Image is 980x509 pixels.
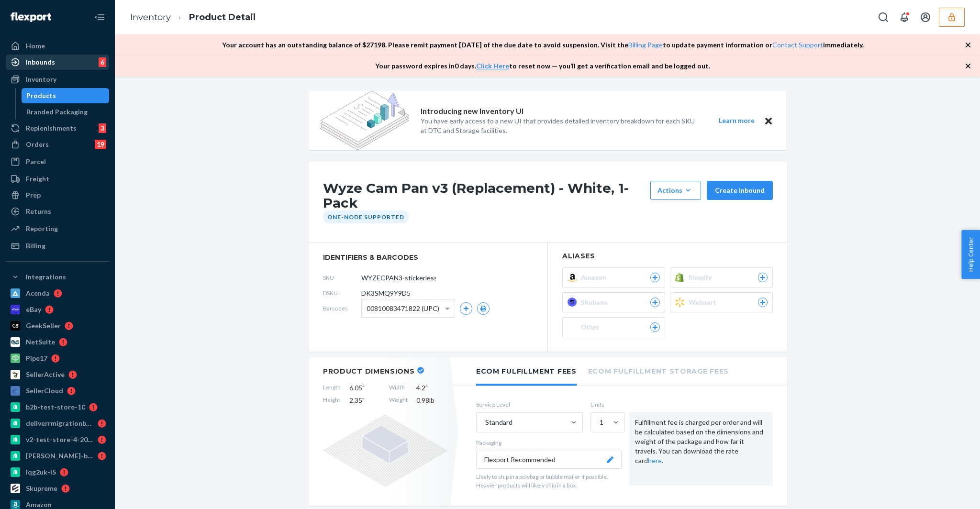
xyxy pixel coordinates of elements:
button: Open account menu [916,8,935,27]
div: Replenishments [26,123,77,133]
span: Height [323,396,341,405]
div: Pipe17 [26,354,47,363]
div: NetSuite [26,337,55,347]
div: Prep [26,190,41,200]
p: Introducing new Inventory UI [421,106,523,117]
div: Branded Packaging [26,107,88,117]
a: Inventory [130,12,171,22]
span: Other [581,322,603,332]
input: 1 [599,418,600,427]
div: 6 [99,57,106,67]
div: Reporting [26,224,58,233]
a: Freight [6,171,109,187]
span: SKU [323,274,361,282]
div: 3 [99,123,106,133]
div: Parcel [26,157,46,166]
a: Billing Page [628,41,663,49]
div: b2b-test-store-10 [26,402,85,412]
a: [PERSON_NAME]-b2b-test-store-2 [6,448,109,464]
span: 6.05 [349,383,380,393]
div: Freight [26,174,49,184]
div: v2-test-store-4-2025 [26,435,94,444]
div: Home [26,41,45,51]
a: Inbounds6 [6,55,109,70]
span: Amazon [581,273,610,282]
p: Your account has an outstanding balance of $ 27198 . Please remit payment [DATE] of the due date ... [222,40,864,50]
p: Your password expires in 0 days . to reset now — you’ll get a verification email and be logged out. [375,61,710,71]
h1: Wyze Cam Pan v3 (Replacement) - White, 1-Pack [323,181,646,210]
div: SellerActive [26,370,65,379]
label: Units [590,400,622,409]
span: identifiers & barcodes [323,253,533,262]
button: Flexport Recommended [476,451,622,469]
div: eBay [26,305,41,314]
div: deliverrmigrationbasictest [26,419,94,428]
div: Orders [26,140,49,149]
div: Standard [485,418,512,427]
a: Skupreme [6,481,109,496]
h2: Product Dimensions [323,367,415,376]
div: iqg2uk-i5 [26,467,56,477]
a: NetSuite [6,334,109,350]
a: Pipe17 [6,351,109,366]
button: Integrations [6,269,109,285]
button: Skubana [562,292,665,312]
span: Barcodes [323,304,361,312]
span: " [425,384,428,392]
a: Branded Packaging [22,104,110,120]
span: Weight [389,396,408,405]
span: Shopify [689,273,716,282]
span: " [362,396,365,404]
a: Product Detail [189,12,256,22]
p: Packaging [476,439,622,447]
a: eBay [6,302,109,317]
a: b2b-test-store-10 [6,399,109,415]
div: 1 [600,418,603,427]
span: 4.2 [416,383,447,393]
div: [PERSON_NAME]-b2b-test-store-2 [26,451,94,461]
button: Close [762,115,775,127]
input: Standard [484,418,485,427]
a: Billing [6,238,109,254]
div: SellerCloud [26,386,63,396]
div: Skupreme [26,484,57,493]
div: Actions [657,186,694,195]
img: new-reports-banner-icon.82668bd98b6a51aee86340f2a7b77ae3.png [320,91,409,150]
a: SellerActive [6,367,109,382]
div: Fulfillment fee is charged per order and will be calculated based on the dimensions and weight of... [629,412,773,486]
button: Learn more [713,115,760,127]
span: " [362,384,365,392]
h2: Aliases [562,253,773,260]
span: 2.35 [349,396,380,405]
a: Prep [6,188,109,203]
button: Help Center [961,230,980,279]
li: Ecom Fulfillment Fees [476,357,577,386]
a: Contact Support [772,41,823,49]
label: Service Level [476,400,583,409]
a: Home [6,38,109,54]
ol: breadcrumbs [122,3,263,32]
span: Length [323,383,341,393]
a: Products [22,88,110,103]
li: Ecom Fulfillment Storage Fees [588,357,729,384]
a: deliverrmigrationbasictest [6,416,109,431]
a: Parcel [6,154,109,169]
span: Walmart [689,298,720,307]
a: Reporting [6,221,109,236]
button: Other [562,317,665,337]
button: Close Navigation [90,8,109,27]
a: GeekSeller [6,318,109,333]
a: Returns [6,204,109,219]
div: One-Node Supported [323,210,409,223]
span: 0.98 lb [416,396,447,405]
a: Replenishments3 [6,121,109,136]
img: Flexport logo [11,12,51,22]
span: DSKU [323,289,361,297]
span: DK3SMQ9Y9D5 [361,288,411,298]
span: Width [389,383,408,393]
button: Create inbound [707,181,773,200]
button: Walmart [670,292,773,312]
div: GeekSeller [26,321,61,331]
p: You have early access to a new UI that provides detailed inventory breakdown for each SKU at DTC ... [421,116,701,135]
